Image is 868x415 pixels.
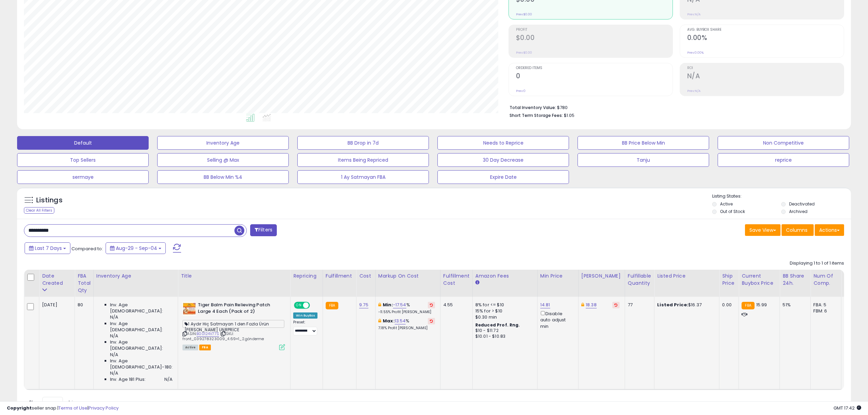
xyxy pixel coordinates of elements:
span: Ordered Items [516,66,673,70]
div: Clear All Filters [24,207,54,214]
img: 51WjrihKiVL._SL40_.jpg [182,302,196,316]
small: Prev: $0.00 [516,51,532,55]
span: Compared to: [71,245,103,252]
div: Amazon Fees [475,272,534,280]
small: Prev: N/A [687,89,701,93]
span: Inv. Age [DEMOGRAPHIC_DATA]: [110,321,173,333]
div: Num of Comp. [813,272,838,287]
span: 2025-09-12 17:42 GMT [833,405,861,411]
button: Default [17,136,149,150]
a: 14.81 [540,302,550,308]
small: Prev: $0.00 [516,12,532,16]
small: FBA [326,302,338,309]
div: ASIN: [182,302,285,349]
span: Profit [516,28,673,32]
div: Title [181,272,287,280]
button: Expire Date [437,170,569,184]
small: Prev: 0 [516,89,526,93]
div: 4.55 [443,302,467,308]
span: N/A [110,352,118,358]
div: seller snap | | [7,405,119,412]
div: Displaying 1 to 1 of 1 items [790,260,844,267]
a: -17.54 [393,302,406,308]
span: Aug-29 - Sep-04 [116,245,157,252]
b: Tiger Balm Pain Relieving Patch Large 4 Each (Pack of 2) [198,302,281,316]
div: 0.00 [722,302,733,308]
span: 1 Aydır Hiç Satmayan 1 den Fazla Ürün [PERSON_NAME] UNRPRİCE [182,320,284,328]
p: Listing States: [712,193,851,200]
button: Tanju [578,153,709,167]
label: Active [720,201,733,207]
button: Actions [815,224,844,236]
span: Columns [786,227,808,233]
strong: Copyright [7,405,32,411]
button: Last 7 Days [25,242,70,254]
div: Min Price [540,272,575,280]
div: Date Created [42,272,72,287]
small: Prev: N/A [687,12,701,16]
b: Min: [383,302,393,308]
button: 1 Ay Satmayan FBA [297,170,429,184]
label: Deactivated [789,201,815,207]
div: Win BuyBox [293,312,317,319]
button: BB Drop in 7d [297,136,429,150]
label: Archived [789,209,808,214]
div: 51% [783,302,805,308]
div: $10 - $11.72 [475,328,532,334]
button: Filters [250,224,277,236]
h2: 0.00% [687,34,844,43]
b: Listed Price: [657,302,688,308]
p: 7.18% Profit [PERSON_NAME] [378,326,435,331]
a: Privacy Policy [89,405,119,411]
span: 15.99 [756,302,767,308]
button: BB Price Below Min [578,136,709,150]
div: [PERSON_NAME] [581,272,622,280]
a: 18.38 [586,302,597,308]
div: Repricing [293,272,320,280]
span: ON [295,303,303,308]
div: 8% for <= $10 [475,302,532,308]
div: $10.01 - $10.83 [475,334,532,339]
span: All listings currently available for purchase on Amazon [182,345,198,350]
small: FBA [742,302,754,309]
div: Inventory Age [96,272,175,280]
h2: N/A [687,72,844,81]
span: $1.05 [564,112,574,119]
div: 80 [78,302,88,308]
div: [DATE] [42,302,69,308]
th: The percentage added to the cost of goods (COGS) that forms the calculator for Min & Max prices. [375,270,440,297]
button: sermaye [17,170,149,184]
span: N/A [110,314,118,320]
small: Amazon Fees. [475,280,479,286]
small: Prev: 0.00% [687,51,704,55]
h2: 0 [516,72,673,81]
a: 13.54 [395,318,406,324]
a: 9.75 [359,302,368,308]
h5: Listings [36,196,63,205]
div: BB Share 24h. [783,272,808,287]
div: Markup on Cost [378,272,437,280]
div: % [378,302,435,314]
b: Short Term Storage Fees: [510,112,563,118]
b: Max: [383,318,395,324]
li: $780 [510,103,839,111]
span: Inv. Age 181 Plus: [110,376,146,383]
span: Inv. Age [DEMOGRAPHIC_DATA]: [110,302,173,314]
button: Non Competitive [718,136,849,150]
span: Show: entries [29,399,78,405]
div: 15% for > $10 [475,308,532,314]
button: Top Sellers [17,153,149,167]
button: Save View [745,224,781,236]
span: N/A [110,333,118,339]
span: Avg. Buybox Share [687,28,844,32]
button: Inventory Age [157,136,289,150]
span: N/A [110,370,118,376]
div: FBA Total Qty [78,272,91,294]
div: Listed Price [657,272,716,280]
span: FBA [199,345,211,350]
div: Ship Price [722,272,736,287]
div: Cost [359,272,372,280]
div: Preset: [293,320,317,335]
span: OFF [309,303,320,308]
div: Fulfillment Cost [443,272,470,287]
